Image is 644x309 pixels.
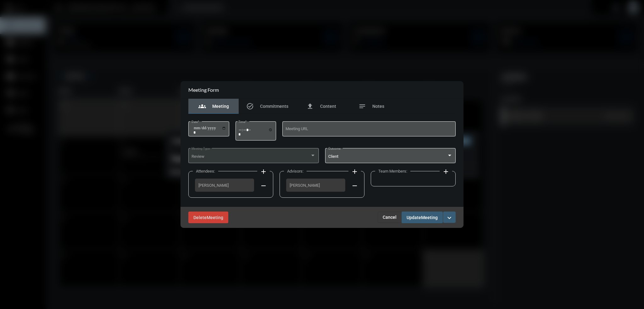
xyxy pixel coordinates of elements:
[260,168,267,175] mat-icon: add
[421,215,438,220] span: Meeting
[442,168,450,175] mat-icon: add
[198,183,251,188] span: [PERSON_NAME]
[192,154,204,159] span: Review
[284,169,307,174] label: Advisors:
[260,104,288,109] span: Commitments
[407,215,421,220] span: Update
[260,182,267,190] mat-icon: remove
[246,102,254,110] mat-icon: task_alt
[320,104,336,109] span: Content
[383,215,397,220] span: Cancel
[328,154,338,159] span: Client
[306,102,314,110] mat-icon: file_upload
[193,169,218,174] label: Attendees:
[290,183,342,188] span: [PERSON_NAME]
[375,169,410,174] label: Team Members:
[207,215,223,220] span: Meeting
[193,215,207,220] span: Delete
[198,102,206,110] mat-icon: groups
[358,102,366,110] mat-icon: notes
[351,168,358,175] mat-icon: add
[351,182,358,190] mat-icon: remove
[372,104,384,109] span: Notes
[212,104,229,109] span: Meeting
[188,212,228,223] button: DeleteMeeting
[378,212,402,223] button: Cancel
[188,87,219,93] h2: Meeting Form
[446,214,453,222] mat-icon: expand_more
[402,212,443,223] button: UpdateMeeting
